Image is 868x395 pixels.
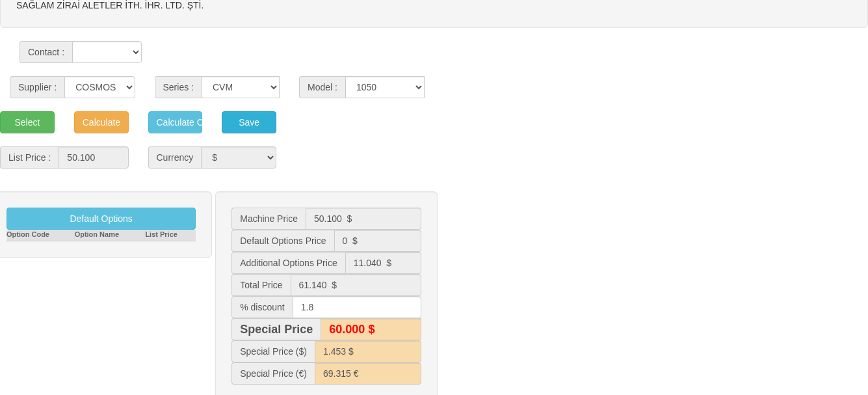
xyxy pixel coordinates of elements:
input: Default Options Price [334,230,421,252]
b: Special Price [240,323,313,336]
button: Save [222,111,276,133]
button: Calculate [74,111,129,133]
input: discount [293,296,421,318]
button: Default Options [7,208,196,230]
div: Currency [148,146,202,169]
span: Series : [155,76,202,98]
span: % discount [231,296,292,318]
span: Machine Price [231,208,306,230]
input: Machine Price [315,362,421,385]
input: Additional Options Price [345,252,421,274]
span: Special Price (€) [231,362,315,385]
span: Additional Options Price [231,252,345,274]
button: Calculate Cost [148,111,203,133]
span: Model : [299,76,345,98]
span: Contact : [20,41,72,63]
input: List Price [59,146,128,169]
input: Special Price [321,318,421,340]
span: Total Price [231,274,290,296]
th: List Price [145,230,196,241]
input: Machine Price [315,340,421,362]
th: Option Code [7,230,74,241]
input: Machine Price [306,208,421,230]
span: Supplier : [10,76,64,98]
th: Option Name [74,230,145,241]
input: Total Price [291,274,421,296]
span: Default Options Price [231,230,334,252]
span: Special Price ($) [231,340,315,362]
